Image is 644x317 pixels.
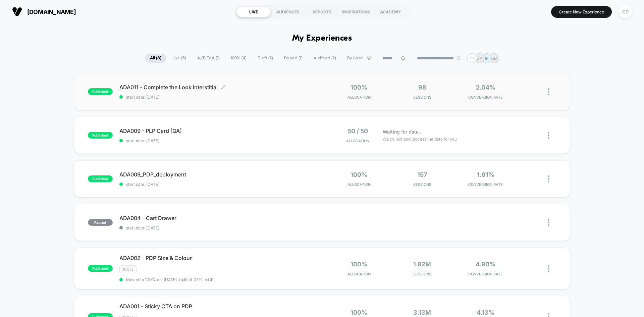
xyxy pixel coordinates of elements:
[119,84,322,91] span: ADA011 - Complete the Look Interstitial
[413,309,431,316] span: 3.13M
[351,171,367,178] span: 100%
[455,95,516,100] span: CONVERSION RATE
[88,219,113,226] span: paused
[236,6,271,17] div: LIVE
[477,56,482,61] p: JP
[88,265,113,272] span: published
[119,215,322,221] span: ADA004 - Cart Drawer
[373,6,408,17] div: ACADEMY
[413,261,431,268] span: 1.82M
[279,54,308,63] span: Paused ( 1 )
[12,7,22,17] img: Visually logo
[476,261,495,268] span: 4.90%
[548,132,549,139] img: close
[467,53,477,63] div: + 4
[88,175,113,182] span: published
[619,5,632,18] div: CD
[347,56,363,61] span: By Label
[491,56,497,61] p: SD
[145,54,166,63] span: All ( 8 )
[347,95,371,100] span: Allocation
[392,182,452,187] span: Sessions
[119,182,322,187] span: start date: [DATE]
[548,88,549,95] img: close
[485,56,489,61] p: IP
[617,5,634,19] button: CD
[339,6,373,17] div: INSPIRATIONS
[383,136,457,142] span: We collect and process the data for you
[119,127,322,134] span: ADA009 - PLP Card [QA]
[10,6,78,17] button: [DOMAIN_NAME]
[392,95,452,100] span: Sessions
[119,303,322,310] span: ADA001 - Sticky CTA on PDP
[119,265,137,273] span: 100%
[126,277,214,282] span: Moved to 100% on: [DATE] . Uplift: 4.07% in CR
[226,54,252,63] span: 100% ( 4 )
[351,261,367,268] span: 100%
[551,6,612,18] button: Create New Experience
[119,171,322,178] span: ADA009_PDP_deployment
[383,128,423,136] span: Waiting for data...
[455,182,516,187] span: CONVERSION RATE
[253,54,278,63] span: Draft ( 2 )
[27,8,76,15] span: [DOMAIN_NAME]
[351,309,367,316] span: 100%
[347,272,371,276] span: Allocation
[309,54,341,63] span: Archived ( 2 )
[167,54,191,63] span: Live ( 5 )
[548,175,549,182] img: close
[346,139,369,143] span: Allocation
[119,225,322,230] span: start date: [DATE]
[347,182,371,187] span: Allocation
[548,219,549,226] img: close
[456,56,460,60] img: end
[455,272,516,276] span: CONVERSION RATE
[548,265,549,272] img: close
[476,84,495,91] span: 2.04%
[418,84,426,91] span: 98
[347,127,368,135] span: 50 / 50
[119,255,322,261] span: ADA002 - PDP Size & Colour
[88,132,113,139] span: published
[88,88,113,95] span: published
[119,138,322,143] span: start date: [DATE]
[119,95,322,100] span: start date: [DATE]
[351,84,367,91] span: 100%
[477,171,494,178] span: 1.91%
[292,34,352,43] h1: My Experiences
[192,54,225,63] span: A/B Test ( 1 )
[305,6,339,17] div: REPORTS
[477,309,494,316] span: 4.13%
[417,171,427,178] span: 157
[271,6,305,17] div: AUDIENCES
[392,272,452,276] span: Sessions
